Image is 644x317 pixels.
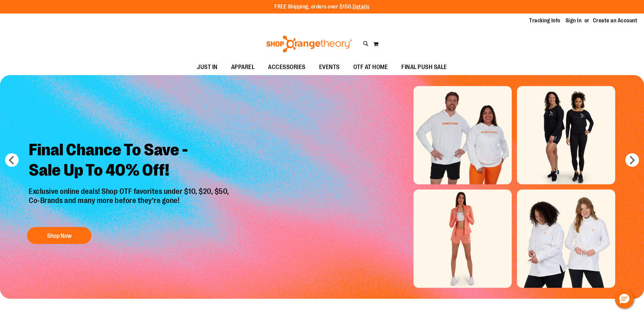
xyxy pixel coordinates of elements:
span: FINAL PUSH SALE [401,60,447,75]
a: Tracking Info [529,17,560,24]
span: APPAREL [231,60,255,75]
p: Exclusive online deals! Shop OTF favorites under $10, $20, $50, Co-Brands and many more before th... [24,187,236,220]
span: OTF AT HOME [353,60,388,75]
h2: Final Chance To Save - Sale Up To 40% Off! [24,135,236,187]
a: Create an Account [593,17,638,24]
span: ACCESSORIES [268,60,306,75]
a: FINAL PUSH SALE [395,60,454,75]
a: JUST IN [190,60,224,75]
button: next [625,153,639,167]
span: JUST IN [197,60,218,75]
a: ACCESSORIES [261,60,312,75]
a: OTF AT HOME [347,60,395,75]
button: Shop Now [27,227,91,244]
a: Final Chance To Save -Sale Up To 40% Off! Exclusive online deals! Shop OTF favorites under $10, $... [24,135,236,247]
span: EVENTS [319,60,340,75]
button: Hello, have a question? Let’s chat. [615,290,634,309]
a: Sign In [565,17,582,24]
img: Shop Orangetheory [265,36,353,52]
button: prev [5,153,19,167]
a: APPAREL [224,60,262,75]
a: Details [353,4,370,10]
a: EVENTS [312,60,347,75]
p: FREE Shipping, orders over $150. [274,3,370,11]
